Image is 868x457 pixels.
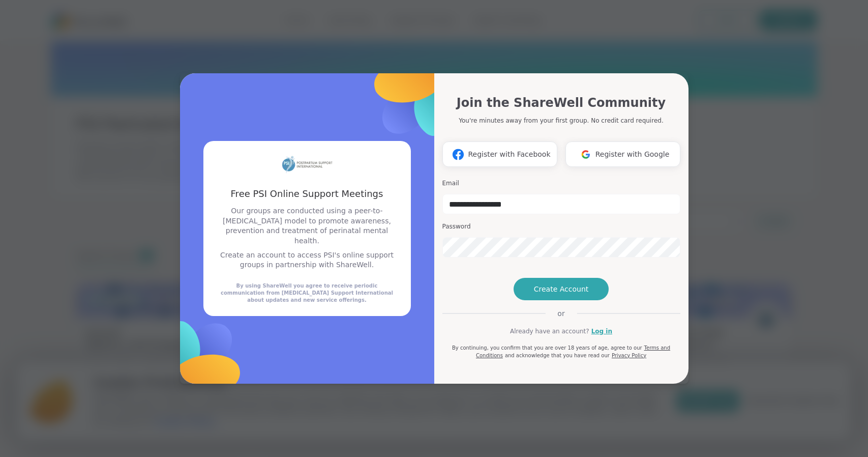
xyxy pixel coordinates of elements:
span: Already have an account? [510,327,589,336]
div: By using ShareWell you agree to receive periodic communication from [MEDICAL_DATA] Support Intern... [216,282,399,304]
span: Create Account [534,284,589,294]
span: Register with Google [595,149,670,160]
span: By continuing, you confirm that you are over 18 years of age, agree to our [452,345,642,351]
button: Register with Facebook [442,141,557,167]
img: ShareWell Logomark [328,11,501,184]
a: Log in [591,327,612,336]
p: Create an account to access PSI's online support groups in partnership with ShareWell. [216,250,399,270]
img: partner logo [282,153,333,175]
img: ShareWell Logomark [576,145,595,164]
img: ShareWell Logomark [113,273,285,446]
h3: Password [442,222,680,231]
span: Register with Facebook [468,149,550,160]
button: Create Account [514,278,609,300]
img: ShareWell Logomark [448,145,468,164]
p: Our groups are conducted using a peer-to-[MEDICAL_DATA] model to promote awareness, prevention an... [216,206,399,246]
a: Privacy Policy [612,353,646,358]
h3: Email [442,179,680,188]
span: and acknowledge that you have read our [505,353,610,358]
p: You're minutes away from your first group. No credit card required. [459,116,663,125]
h3: Free PSI Online Support Meetings [216,187,399,200]
span: or [545,308,577,319]
button: Register with Google [565,141,680,167]
a: Terms and Conditions [476,345,670,358]
h1: Join the ShareWell Community [457,94,666,112]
